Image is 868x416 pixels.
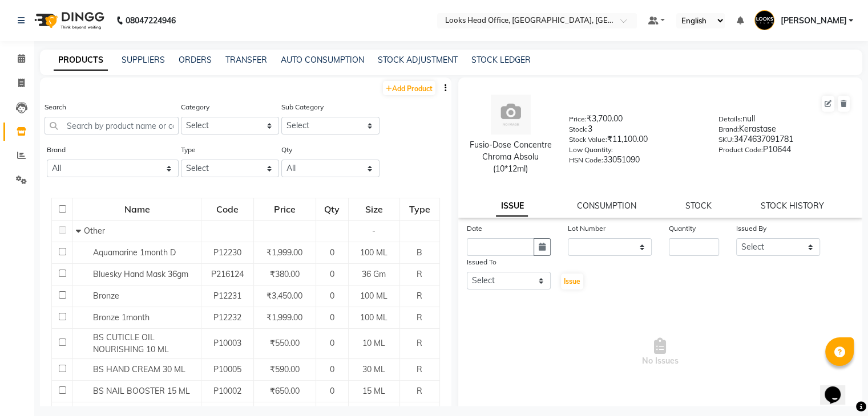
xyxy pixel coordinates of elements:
span: 36 Gm [362,269,386,279]
span: 0 [330,338,334,348]
span: No Issues [467,295,854,409]
span: ₹380.00 [270,269,300,279]
a: STOCK LEDGER [471,55,531,65]
span: BS HAND CREAM 30 ML [93,364,185,374]
span: ₹3,450.00 [267,291,302,301]
a: Add Product [383,81,435,95]
div: Qty [317,199,348,219]
a: STOCK ADJUSTMENT [378,55,458,65]
span: P216124 [211,269,244,279]
span: ₹650.00 [270,386,300,396]
a: AUTO CONSUMPTION [281,55,364,65]
span: BS CUTICLE OIL NOURISHING 10 ML [93,332,169,354]
a: PRODUCTS [54,50,108,71]
label: Low Quantity: [569,145,613,155]
span: P10003 [213,338,241,348]
label: Category [181,102,209,112]
span: ₹550.00 [270,338,300,348]
img: Naveendra Prasad [754,10,774,30]
div: Code [202,199,253,219]
iframe: chat widget [820,370,857,405]
span: P12230 [213,247,241,258]
span: R [417,386,422,396]
a: SUPPLIERS [122,55,165,65]
div: 3474637091781 [718,133,851,149]
span: 0 [330,291,334,301]
a: CONSUMPTION [577,201,636,211]
label: Date [467,223,482,234]
span: P10002 [213,386,241,396]
span: R [417,364,422,374]
span: Aquamarine 1month D [93,247,176,258]
span: P12231 [213,291,241,301]
label: Type [181,145,196,155]
span: - [372,226,376,236]
span: [PERSON_NAME] [780,15,846,27]
span: Bronze [93,291,119,301]
span: 15 ML [362,386,385,396]
div: ₹3,700.00 [569,113,701,129]
span: P10005 [213,364,241,374]
label: SKU: [718,134,734,145]
div: Size [349,199,399,219]
span: 30 ML [362,364,385,374]
span: R [417,269,422,279]
span: 0 [330,386,334,396]
label: Issued To [467,257,496,267]
span: Other [84,226,105,236]
a: STOCK [685,201,712,211]
span: 0 [330,364,334,374]
span: B [417,247,422,258]
div: Type [401,199,438,219]
a: STOCK HISTORY [761,201,824,211]
span: 0 [330,312,334,323]
span: 100 ML [360,247,387,258]
div: ₹11,100.00 [569,133,701,149]
span: 100 ML [360,291,387,301]
div: Price [255,199,315,219]
img: avatar [491,95,531,134]
label: Qty [281,145,292,155]
label: Lot Number [568,223,605,234]
span: 10 ML [362,338,385,348]
label: Details: [718,114,742,124]
div: Fusio-Dose Concentre Chroma Absolu (10*12ml) [470,139,552,175]
label: Product Code: [718,145,763,155]
a: TRANSFER [225,55,267,65]
span: ₹1,999.00 [267,247,302,258]
label: Stock Value: [569,134,607,145]
div: Name [74,199,200,219]
a: ISSUE [496,196,528,217]
div: P10644 [718,144,851,160]
label: Stock: [569,124,588,134]
span: BS NAIL BOOSTER 15 ML [93,386,190,396]
span: Issue [564,277,580,286]
label: Quantity [669,223,696,234]
label: HSN Code: [569,155,603,165]
span: P12232 [213,312,241,323]
span: Collapse Row [76,226,84,236]
b: 08047224946 [126,5,176,36]
span: 100 ML [360,312,387,323]
span: Bluesky Hand Mask 36gm [93,269,188,279]
div: Kerastase [718,123,851,139]
label: Sub Category [281,102,324,112]
div: null [718,113,851,129]
span: 0 [330,269,334,279]
div: 33051090 [569,154,701,170]
img: logo [29,5,107,36]
label: Search [45,102,66,112]
span: ₹1,999.00 [267,312,302,323]
a: ORDERS [179,55,212,65]
span: R [417,291,422,301]
div: 3 [569,123,701,139]
label: Brand: [718,124,739,134]
span: ₹590.00 [270,364,300,374]
span: Bronze 1month [93,312,150,323]
span: R [417,312,422,323]
button: Issue [561,274,583,289]
label: Brand [47,145,66,155]
label: Issued By [736,223,766,234]
span: 0 [330,247,334,258]
input: Search by product name or code [45,117,179,134]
